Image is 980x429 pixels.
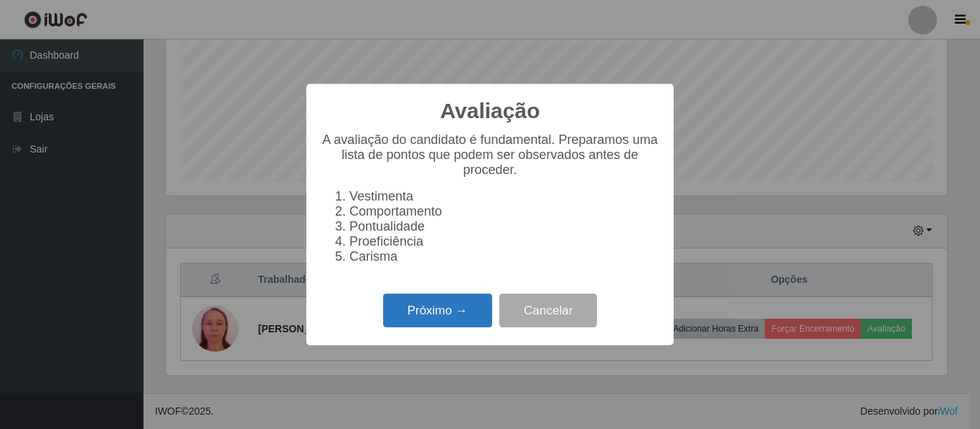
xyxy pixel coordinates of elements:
li: Comportamento [349,204,659,219]
button: Cancelar [499,294,597,327]
li: Proeficiência [349,234,659,249]
li: Carisma [349,249,659,264]
li: Vestimenta [349,189,659,204]
p: A avaliação do candidato é fundamental. Preparamos uma lista de pontos que podem ser observados a... [321,132,659,178]
li: Pontualidade [349,219,659,234]
button: Próximo → [383,294,492,327]
h2: Avaliação [440,98,540,124]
